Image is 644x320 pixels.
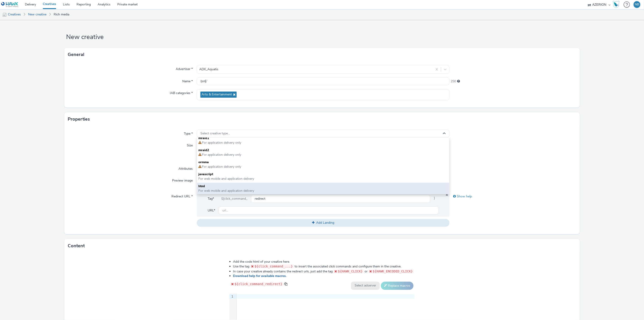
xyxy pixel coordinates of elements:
div: NB [635,1,639,8]
span: Select creative type... [200,132,230,136]
span: ${click_command_redirect} [235,282,282,286]
label: Type * [182,130,195,136]
a: Download help for available macros. [233,274,288,278]
label: Name * [180,77,195,84]
div: 1 [229,294,234,299]
label: Preview image [170,177,195,183]
span: mraid1 [198,136,448,141]
h3: General [68,51,84,58]
h1: New creative [64,33,579,41]
span: javascript [198,172,448,177]
button: Add Landing [197,219,450,227]
input: url... [219,206,439,214]
h3: Content [68,242,85,249]
span: ${HAWK_CLICK} [338,269,363,273]
span: For web mobile and application delivery [198,189,254,193]
label: Redirect URL * [170,192,195,199]
span: Arts & Entertainment [202,93,232,97]
li: Add the code html of your creative here. [233,259,415,264]
span: mraid2 [198,148,448,153]
li: Use the tag to insert the associated click commands and configure them in the creative. [233,264,415,269]
div: ${click_command_ [218,195,251,203]
span: html [198,184,448,189]
img: mobile [2,12,7,17]
span: 250 [451,79,456,84]
label: Advertiser * [174,65,195,71]
img: Hawk Academy [613,1,620,8]
div: Show help [449,192,576,201]
span: For application delivery only [202,165,241,169]
span: ${HAWK_ENCODED_CLICK} [373,269,413,273]
span: For web mobile and application delivery [198,177,254,181]
span: ${click_command_...} [255,264,293,268]
span: } [430,195,439,203]
li: In case your creative already contains the redirect urls, just add the tag or [233,269,415,274]
a: Rich media [51,9,72,20]
input: Name [197,77,450,85]
div: Maximum 255 characters [457,79,460,84]
button: Replace macros [381,282,413,290]
a: Hawk Academy [613,1,621,8]
span: Add Landing [316,221,334,225]
span: ormma [198,160,448,165]
h3: Properties [68,116,90,123]
label: IAB categories * [168,89,195,95]
span: copy to clipboard [284,282,287,286]
span: For application delivery only [202,141,241,145]
a: New creative [26,9,49,20]
label: Size [185,141,195,148]
label: Attributes [177,165,195,171]
img: undefined Logo [1,2,19,7]
span: For application delivery only [202,153,241,157]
